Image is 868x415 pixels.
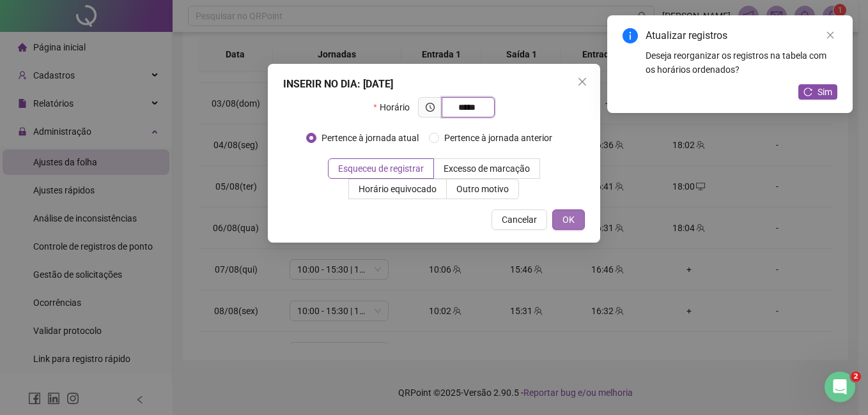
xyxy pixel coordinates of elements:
[823,28,837,42] a: Close
[646,49,837,77] div: Deseja reorganizar os registros na tabela com os horários ordenados?
[456,184,509,194] span: Outro motivo
[373,97,417,117] label: Horário
[562,213,575,227] span: OK
[316,131,424,145] span: Pertence à jornada atual
[851,372,861,382] span: 2
[818,85,832,99] span: Sim
[826,31,835,40] span: close
[798,84,837,100] button: Sim
[572,72,593,92] button: Close
[359,184,437,194] span: Horário equivocado
[502,213,537,227] span: Cancelar
[426,103,435,112] span: clock-circle
[623,28,638,43] span: info-circle
[646,28,837,43] div: Atualizar registros
[803,87,812,96] span: reload
[577,77,587,87] span: close
[444,163,530,174] span: Excesso de marcação
[283,77,585,92] div: INSERIR NO DIA : [DATE]
[492,209,547,230] button: Cancelar
[825,372,855,402] iframe: Intercom live chat
[552,209,585,230] button: OK
[338,163,424,174] span: Esqueceu de registrar
[439,131,557,145] span: Pertence à jornada anterior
